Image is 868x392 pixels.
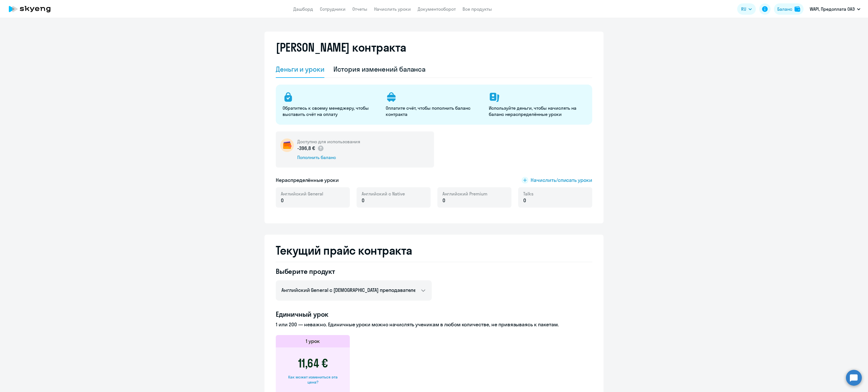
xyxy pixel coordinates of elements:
[774,3,804,15] button: Балансbalance
[320,6,346,12] a: Сотрудники
[442,197,445,204] span: 0
[463,6,492,12] a: Все продукты
[795,6,800,12] img: balance
[283,105,379,117] p: Обратитесь к своему менеджеру, чтобы выставить счёт на оплату
[352,6,367,12] a: Отчеты
[741,6,746,12] span: RU
[523,197,526,204] span: 0
[374,6,411,12] a: Начислить уроки
[293,6,313,12] a: Дашборд
[810,6,855,12] p: WAPI, Предоплата ОАЭ
[531,177,592,184] span: Начислить/списать уроки
[386,105,482,117] p: Оплатите счёт, чтобы пополнить баланс контракта
[276,244,592,257] h2: Текущий прайс контракта
[297,138,360,145] h5: Доступно для использования
[276,65,324,74] div: Деньги и уроки
[276,321,592,328] p: 1 или 200 — неважно. Единичные уроки можно начислять ученикам в любом количестве, не привязываясь...
[489,105,585,117] p: Используйте деньги, чтобы начислять на баланс нераспределённые уроки
[523,191,533,197] span: Talks
[362,197,364,204] span: 0
[276,310,592,319] h4: Единичный урок
[418,6,456,12] a: Документооборот
[306,338,320,345] h5: 1 урок
[333,65,426,74] div: История изменений баланса
[281,197,284,204] span: 0
[276,177,339,184] h5: Нераспределённые уроки
[297,154,360,160] div: Пополнить баланс
[362,191,405,197] span: Английский с Native
[807,2,863,16] button: WAPI, Предоплата ОАЭ
[280,138,294,152] img: wallet-circle.png
[281,191,323,197] span: Английский General
[276,41,406,54] h2: [PERSON_NAME] контракта
[737,3,756,15] button: RU
[285,375,341,385] div: Как может измениться эта цена?
[276,267,432,276] h4: Выберите продукт
[298,356,328,370] h3: 11,64 €
[777,6,792,12] div: Баланс
[297,145,324,152] p: -396,8 €
[442,191,487,197] span: Английский Premium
